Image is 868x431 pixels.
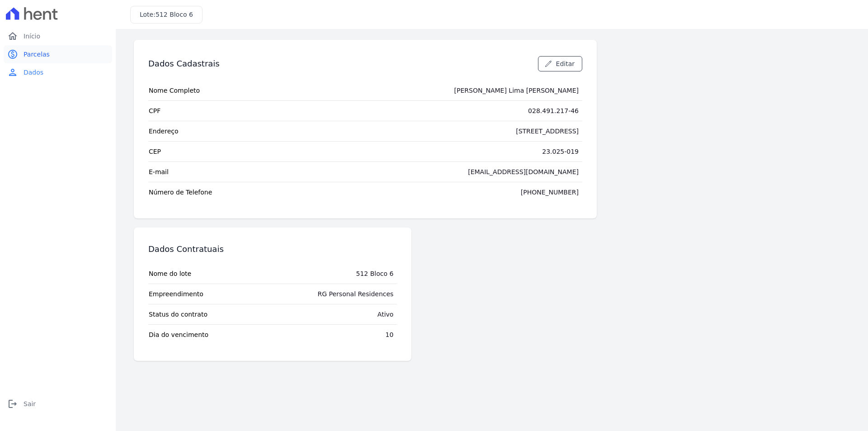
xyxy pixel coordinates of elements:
[149,106,160,115] span: CPF
[468,167,579,176] div: [EMAIL_ADDRESS][DOMAIN_NAME]
[454,86,579,95] div: [PERSON_NAME] Lima [PERSON_NAME]
[4,63,112,81] a: personDados
[4,45,112,63] a: paidParcelas
[149,188,212,197] span: Número de Telefone
[528,106,579,115] div: 028.491.217-46
[24,32,40,41] span: Início
[140,10,193,19] h3: Lote:
[149,310,208,319] span: Status do contrato
[149,167,169,176] span: E-mail
[7,49,18,60] i: paid
[318,289,394,298] div: RG Personal Residences
[149,289,203,298] span: Empreendimento
[7,31,18,42] i: home
[556,59,575,68] span: Editar
[7,398,18,409] i: logout
[377,310,394,319] div: Ativo
[538,56,582,71] a: Editar
[156,11,193,18] span: 512 Bloco 6
[521,188,579,197] div: [PHONE_NUMBER]
[149,269,191,278] span: Nome do lote
[24,50,50,59] span: Parcelas
[149,127,179,136] span: Endereço
[149,330,208,339] span: Dia do vencimento
[149,86,200,95] span: Nome Completo
[24,399,36,408] span: Sair
[4,395,112,413] a: logoutSair
[24,68,43,77] span: Dados
[516,127,579,136] div: [STREET_ADDRESS]
[4,27,112,45] a: homeInício
[542,147,579,156] div: 23.025-019
[149,147,161,156] span: CEP
[386,330,394,339] div: 10
[356,269,394,278] div: 512 Bloco 6
[148,58,220,69] h3: Dados Cadastrais
[148,244,224,255] h3: Dados Contratuais
[7,67,18,78] i: person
